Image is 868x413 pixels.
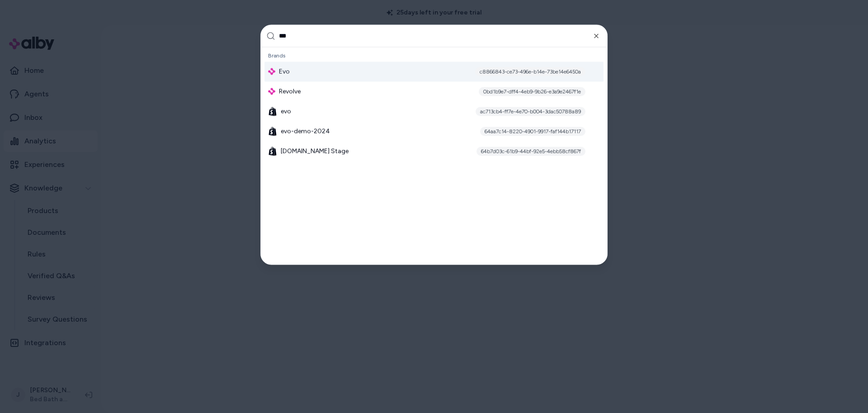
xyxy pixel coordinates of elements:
div: Suggestions [261,47,607,264]
img: alby Logo [268,68,275,75]
div: c8866843-ce73-496e-b14e-73be14e6450a [475,67,585,76]
span: evo [281,107,291,116]
div: 0bd1b9e7-dff4-4eb9-9b26-e3a9e2467f1e [479,87,585,96]
span: evo-demo-2024 [281,127,330,136]
img: alby Logo [268,88,275,95]
span: Revolve [279,87,301,96]
div: 64aa7c14-8220-4901-9917-faf144b17117 [480,127,585,136]
span: [DOMAIN_NAME] Stage [281,147,349,156]
div: ac713cb4-ff7e-4e70-b004-3dac50788a89 [476,107,585,116]
span: Evo [279,67,290,76]
div: Brands [264,49,604,62]
div: 64b7d03c-61b9-44bf-92e5-4ebb58cf867f [476,147,585,156]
